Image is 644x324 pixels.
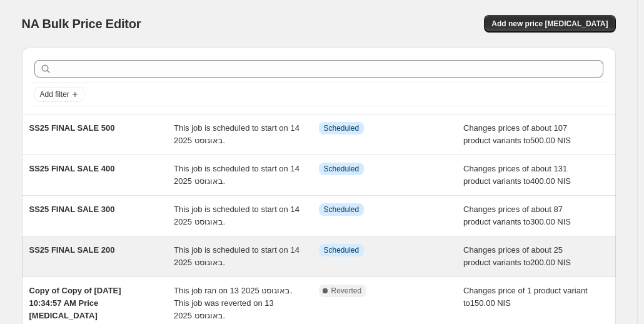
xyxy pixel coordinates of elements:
[463,205,571,226] span: Changes prices of about 87 product variants to
[491,19,608,29] span: Add new price [MEDICAL_DATA]
[484,15,615,33] button: Add new price [MEDICAL_DATA]
[530,258,571,267] span: 200.00 NIS
[40,89,69,99] span: Add filter
[174,205,299,226] span: This job is scheduled to start on 14 באוגוסט 2025.
[174,164,299,186] span: This job is scheduled to start on 14 באוגוסט 2025.
[29,286,121,320] span: Copy of Copy of [DATE] 10:34:57 AM Price [MEDICAL_DATA]
[331,286,362,296] span: Reverted
[324,123,360,133] span: Scheduled
[463,164,571,186] span: Changes prices of about 131 product variants to
[174,286,293,320] span: This job ran on 13 באוגוסט 2025. This job was reverted on 13 באוגוסט 2025.
[29,245,115,255] span: SS25 FINAL SALE 200
[29,205,115,214] span: SS25 FINAL SALE 300
[463,286,588,308] span: Changes price of 1 product variant to
[530,217,571,226] span: 300.00 NIS
[324,245,360,255] span: Scheduled
[463,123,571,145] span: Changes prices of about 107 product variants to
[174,123,299,145] span: This job is scheduled to start on 14 באוגוסט 2025.
[324,205,360,215] span: Scheduled
[530,136,571,145] span: 500.00 NIS
[29,164,115,173] span: SS25 FINAL SALE 400
[470,298,511,308] span: 150.00 NIS
[174,245,299,267] span: This job is scheduled to start on 14 באוגוסט 2025.
[530,176,571,186] span: 400.00 NIS
[324,164,360,174] span: Scheduled
[463,245,571,267] span: Changes prices of about 25 product variants to
[22,17,141,31] span: NA Bulk Price Editor
[34,87,84,102] button: Add filter
[29,123,115,133] span: SS25 FINAL SALE 500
